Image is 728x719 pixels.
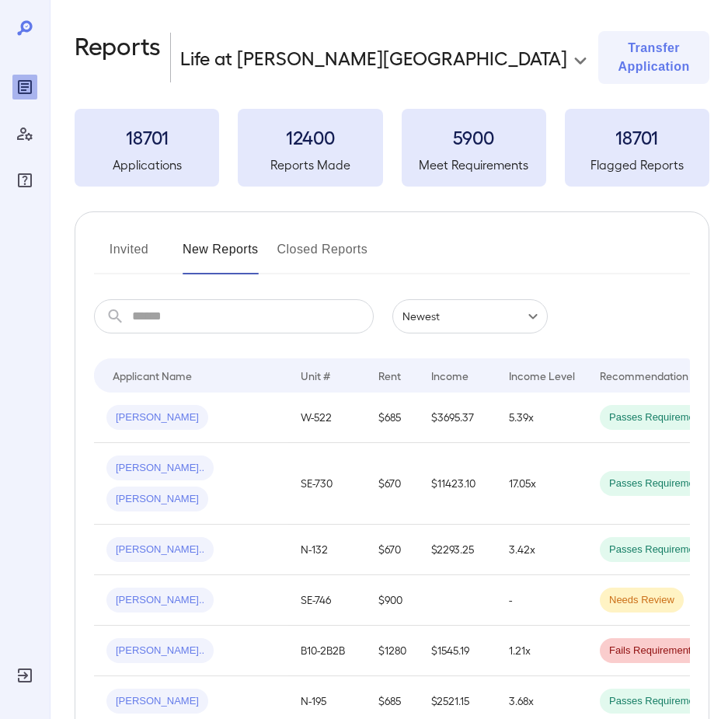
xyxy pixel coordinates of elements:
[600,366,688,385] div: Recommendation
[600,593,684,608] span: Needs Review
[180,45,567,70] p: Life at [PERSON_NAME][GEOGRAPHIC_DATA]
[402,124,546,149] h3: 5900
[496,393,587,443] td: 5.39x
[106,543,214,557] span: [PERSON_NAME]..
[496,443,587,525] td: 17.05x
[12,663,37,688] div: Log Out
[106,461,214,476] span: [PERSON_NAME]..
[419,393,496,443] td: $3695.37
[366,443,419,525] td: $670
[94,237,164,274] button: Invited
[598,31,709,84] button: Transfer Application
[277,237,368,274] button: Closed Reports
[392,299,548,333] div: Newest
[238,155,382,174] h5: Reports Made
[12,168,37,193] div: FAQ
[509,366,575,385] div: Income Level
[600,644,705,658] span: Fails Requirements
[12,75,37,99] div: Reports
[288,626,366,676] td: B10-2B2B
[75,109,709,187] summary: 18701Applications12400Reports Made5900Meet Requirements18701Flagged Reports
[301,366,330,385] div: Unit #
[419,443,496,525] td: $11423.10
[106,593,214,608] span: [PERSON_NAME]..
[600,694,717,709] span: Passes Requirements
[288,443,366,525] td: SE-730
[600,476,717,491] span: Passes Requirements
[288,525,366,575] td: N-132
[366,393,419,443] td: $685
[565,124,709,149] h3: 18701
[496,575,587,626] td: -
[288,393,366,443] td: W-522
[402,155,546,174] h5: Meet Requirements
[378,366,403,385] div: Rent
[366,626,419,676] td: $1280
[75,155,219,174] h5: Applications
[75,124,219,149] h3: 18701
[106,492,208,507] span: [PERSON_NAME]
[238,124,382,149] h3: 12400
[366,575,419,626] td: $900
[419,525,496,575] td: $2293.25
[565,155,709,174] h5: Flagged Reports
[288,575,366,626] td: SE-746
[600,543,717,557] span: Passes Requirements
[75,31,161,84] h2: Reports
[106,410,208,425] span: [PERSON_NAME]
[113,366,192,385] div: Applicant Name
[106,694,208,709] span: [PERSON_NAME]
[496,626,587,676] td: 1.21x
[366,525,419,575] td: $670
[600,410,717,425] span: Passes Requirements
[431,366,468,385] div: Income
[106,644,214,658] span: [PERSON_NAME]..
[183,237,259,274] button: New Reports
[419,626,496,676] td: $1545.19
[496,525,587,575] td: 3.42x
[12,121,37,146] div: Manage Users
